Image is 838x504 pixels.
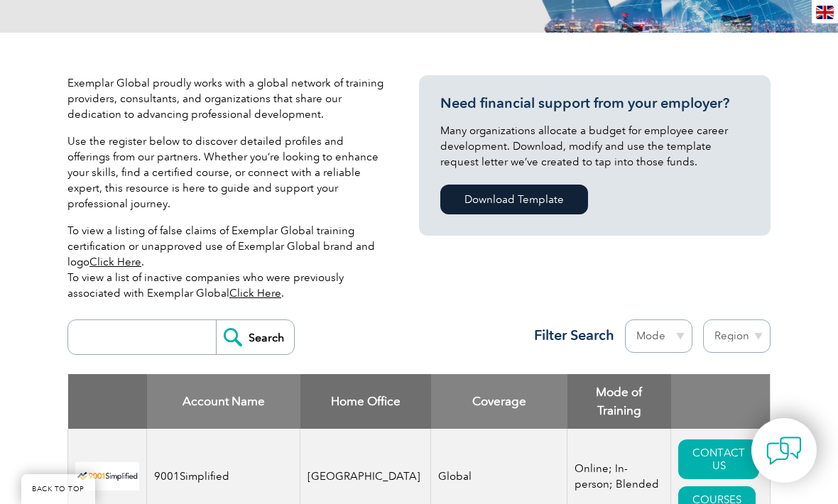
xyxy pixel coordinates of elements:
a: BACK TO TOP [21,474,95,504]
p: Use the register below to discover detailed profiles and offerings from our partners. Whether you... [67,133,384,212]
th: Account Name: activate to sort column descending [147,374,300,429]
p: To view a listing of false claims of Exemplar Global training certification or unapproved use of ... [67,223,384,301]
th: : activate to sort column ascending [671,374,771,429]
a: Click Here [229,287,281,300]
th: Home Office: activate to sort column ascending [300,374,431,429]
h3: Need financial support from your employer? [440,94,749,112]
th: Mode of Training: activate to sort column ascending [567,374,671,429]
h3: Filter Search [526,327,614,344]
img: contact-chat.png [766,433,802,469]
th: Coverage: activate to sort column ascending [431,374,567,429]
a: Download Template [440,185,588,214]
input: Search [216,320,294,354]
p: Many organizations allocate a budget for employee career development. Download, modify and use th... [440,123,749,170]
img: en [816,6,834,19]
img: 37c9c059-616f-eb11-a812-002248153038-logo.png [75,462,139,491]
a: CONTACT US [678,439,759,479]
p: Exemplar Global proudly works with a global network of training providers, consultants, and organ... [67,75,384,122]
a: Click Here [89,256,141,268]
